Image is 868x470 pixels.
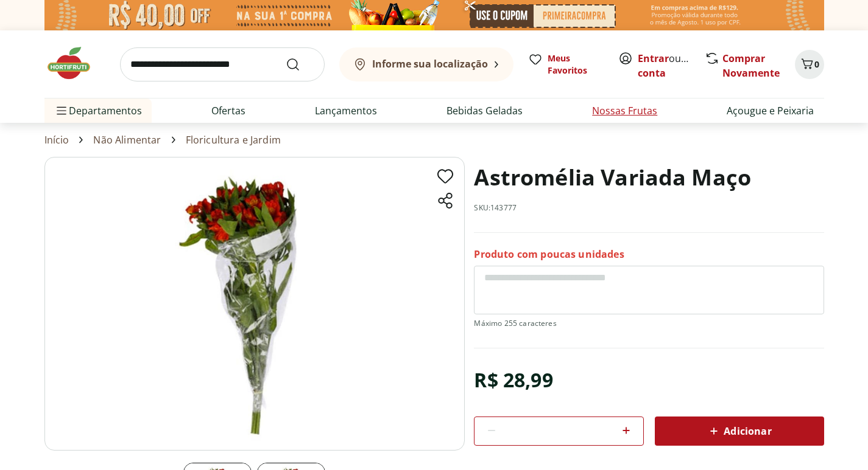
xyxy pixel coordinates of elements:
a: Floricultura e Jardim [186,134,281,145]
a: Açougue e Peixaria [727,103,814,118]
a: Lançamentos [315,103,377,118]
input: search [120,47,325,81]
button: Adicionar [655,416,824,446]
a: Meus Favoritos [528,52,604,77]
a: Comprar Novamente [722,52,780,80]
b: Informe sua localização [372,57,488,71]
p: Produto com poucas unidades [474,247,624,261]
p: SKU: 143777 [474,203,517,213]
div: R$ 28,99 [474,363,552,397]
span: ou [638,51,692,80]
span: Adicionar [707,424,771,438]
button: Submit Search [286,57,315,72]
a: Ofertas [211,103,245,118]
button: Carrinho [795,50,824,79]
img: Hortifruti [44,45,105,81]
a: Criar conta [638,52,705,80]
a: Entrar [638,52,669,65]
span: Departamentos [54,96,142,125]
button: Menu [54,96,69,125]
img: Principal [44,157,465,451]
a: Início [44,134,69,145]
a: Nossas Frutas [592,103,657,118]
a: Não Alimentar [93,134,161,145]
span: 0 [814,58,819,70]
a: Bebidas Geladas [446,103,523,118]
h1: Astromélia Variada Maço [474,157,751,198]
button: Informe sua localização [339,47,513,81]
span: Meus Favoritos [548,52,604,77]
